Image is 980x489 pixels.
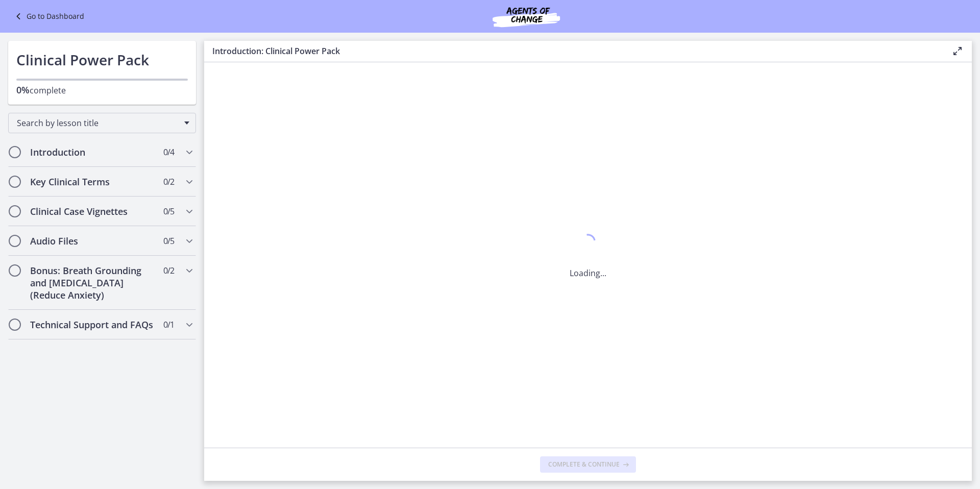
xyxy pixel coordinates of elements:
[8,113,196,133] div: Search by lesson title
[12,10,84,22] a: Go to Dashboard
[570,267,606,279] p: Loading...
[30,319,155,331] h2: Technical Support and FAQs
[465,4,587,29] img: Agents of Change
[163,146,174,158] span: 0 / 4
[163,264,174,277] span: 0 / 2
[30,264,155,301] h2: Bonus: Breath Grounding and [MEDICAL_DATA] (Reduce Anxiety)
[16,84,30,96] span: 0%
[30,146,155,158] h2: Introduction
[16,84,188,96] p: complete
[570,231,606,255] div: 1
[540,456,636,473] button: Complete & continue
[163,205,174,217] span: 0 / 5
[30,176,155,188] h2: Key Clinical Terms
[212,45,935,57] h3: Introduction: Clinical Power Pack
[30,205,155,217] h2: Clinical Case Vignettes
[548,460,620,469] span: Complete & continue
[16,49,188,70] h1: Clinical Power Pack
[163,319,174,331] span: 0 / 1
[30,235,155,247] h2: Audio Files
[163,235,174,247] span: 0 / 5
[163,176,174,188] span: 0 / 2
[17,117,179,129] span: Search by lesson title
